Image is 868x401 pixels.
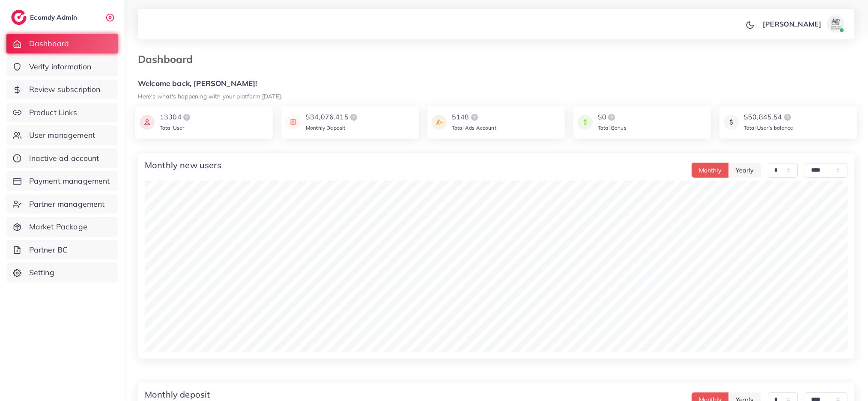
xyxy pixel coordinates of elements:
[306,125,345,131] span: Monthly Deposit
[6,125,118,145] a: User management
[306,112,359,122] div: $34,076.415
[724,112,739,132] img: icon payment
[29,61,92,72] span: Verify information
[598,112,626,122] div: $0
[763,19,821,29] p: [PERSON_NAME]
[452,112,496,122] div: 5148
[6,149,118,168] a: Inactive ad account
[29,153,99,164] span: Inactive ad account
[29,244,68,255] span: Partner BC
[11,10,27,25] img: logo
[469,112,480,122] img: logo
[6,80,118,99] a: Review subscription
[6,217,118,237] a: Market Package
[29,107,77,118] span: Product Links
[29,199,105,210] span: Partner management
[692,163,729,178] button: Monthly
[160,125,185,131] span: Total User
[6,57,118,77] a: Verify information
[145,160,221,170] h4: Monthly new users
[728,163,761,178] button: Yearly
[140,112,155,132] img: icon payment
[758,15,847,33] a: [PERSON_NAME]avatar
[827,15,844,33] img: avatar
[6,263,118,282] a: Setting
[598,125,626,131] span: Total Bonus
[6,34,118,53] a: Dashboard
[432,112,447,132] img: icon payment
[11,10,79,25] a: logoEcomdy Admin
[29,175,110,187] span: Payment management
[6,171,118,191] a: Payment management
[6,194,118,214] a: Partner management
[6,240,118,260] a: Partner BC
[578,112,593,132] img: icon payment
[29,267,54,278] span: Setting
[349,112,359,122] img: logo
[286,112,301,132] img: icon payment
[744,125,793,131] span: Total User’s balance
[782,112,793,122] img: logo
[744,112,793,122] div: $50,845.54
[6,103,118,122] a: Product Links
[452,125,496,131] span: Total Ads Account
[29,84,101,95] span: Review subscription
[138,53,200,65] h3: Dashboard
[138,79,854,88] h5: Welcome back, [PERSON_NAME]!
[145,389,210,400] h4: Monthly deposit
[29,38,69,49] span: Dashboard
[606,112,617,122] img: logo
[138,92,282,100] small: Here's what's happening with your platform [DATE].
[29,130,95,141] span: User management
[160,112,192,122] div: 13304
[182,112,192,122] img: logo
[29,221,87,232] span: Market Package
[30,13,79,21] h2: Ecomdy Admin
